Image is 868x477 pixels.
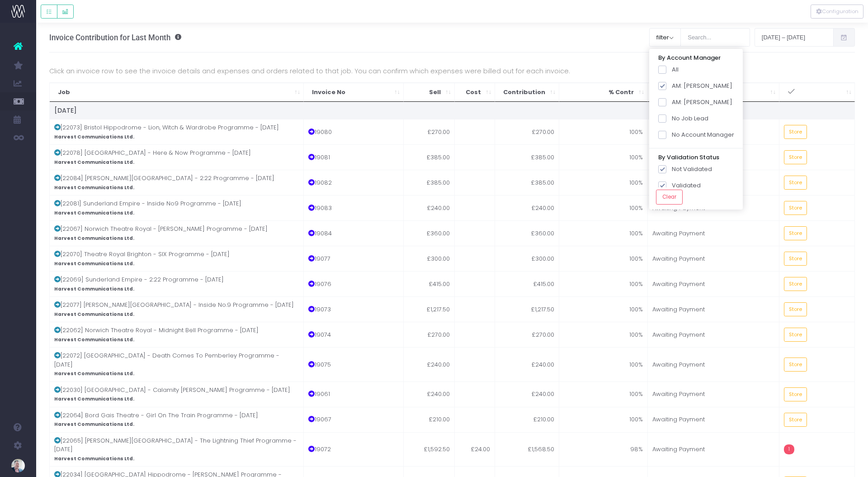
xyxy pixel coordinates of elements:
td: 19082 [304,170,404,195]
td: 19084 [304,220,404,246]
td: £240.00 [404,347,455,382]
td: £210.00 [404,407,455,432]
div: Vertical button group [811,5,863,19]
th: Status: activate to sort column ascending [648,83,779,102]
strong: Harvest Communications Ltd. [54,336,134,343]
strong: Harvest Communications Ltd. [54,134,134,140]
button: Store [784,413,807,427]
strong: Harvest Communications Ltd. [54,235,134,242]
td: 100% [559,322,648,347]
td: 19061 [304,382,404,407]
td: [22072] [GEOGRAPHIC_DATA] - Death Comes To Pemberley Programme - [DATE] [50,347,304,382]
th: Cost: activate to sort column ascending [455,83,495,102]
td: £360.00 [404,220,455,246]
td: [22062] Norwich Theatre Royal - Midnight Bell Programme - [DATE] [50,322,304,347]
button: Clear [656,190,683,205]
label: AM: [PERSON_NAME] [658,98,732,107]
td: Awaiting Payment [648,407,779,432]
td: [22067] Norwich Theatre Royal - [PERSON_NAME] Programme - [DATE] [50,220,304,246]
strong: Harvest Communications Ltd. [54,286,134,292]
td: Awaiting Payment [648,432,779,467]
input: Select date range [755,28,834,46]
td: £270.00 [495,119,559,144]
button: Store [784,125,807,139]
button: Store [784,387,807,401]
strong: Harvest Communications Ltd. [54,184,134,191]
button: Store [784,277,807,291]
strong: Harvest Communications Ltd. [54,260,134,267]
td: 100% [559,246,648,271]
button: Store [784,176,807,190]
td: £415.00 [495,271,559,296]
div: filter [649,49,743,210]
td: 19080 [304,119,404,144]
th: Sell: activate to sort column ascending [404,83,455,102]
td: 100% [559,382,648,407]
td: £24.00 [455,432,495,467]
td: £1,217.50 [404,296,455,322]
img: images/default_profile_image.png [11,459,25,472]
div: By Validation Status [649,151,743,163]
label: Not Validated [658,165,712,174]
td: 19077 [304,246,404,271]
td: 100% [559,347,648,382]
div: Default button group [41,5,74,19]
td: 100% [559,195,648,220]
td: £385.00 [404,170,455,195]
td: £240.00 [495,382,559,407]
button: Store [784,252,807,266]
td: Awaiting Payment [648,144,779,170]
label: Validated [658,181,701,190]
label: No Job Lead [658,114,708,123]
strong: Harvest Communications Ltd. [54,210,134,216]
td: 19072 [304,432,404,467]
td: 19074 [304,322,404,347]
td: Awaiting Payment [648,246,779,271]
td: Awaiting Payment [648,170,779,195]
td: £270.00 [495,322,559,347]
td: 19081 [304,144,404,170]
td: 100% [559,144,648,170]
strong: Harvest Communications Ltd. [54,455,134,462]
button: Store [784,358,807,372]
td: 19083 [304,195,404,220]
button: Store [784,150,807,164]
td: £240.00 [404,195,455,220]
span: 1 [784,444,795,454]
td: [22065] [PERSON_NAME][GEOGRAPHIC_DATA] - The Lightning Thief Programme - [DATE] [50,432,304,467]
td: £270.00 [404,119,455,144]
input: Search... [680,28,750,46]
button: Store [784,302,807,316]
label: All [658,65,679,74]
div: By Account Manager [649,52,743,63]
strong: Harvest Communications Ltd. [54,311,134,318]
td: 19073 [304,296,404,322]
td: £240.00 [495,347,559,382]
label: No Account Manager [658,130,734,139]
td: 19075 [304,347,404,382]
td: [22070] Theatre Royal Brighton - SIX Programme - [DATE] [50,246,304,271]
td: Awaiting Payment [648,271,779,296]
td: 100% [559,296,648,322]
td: £385.00 [404,144,455,170]
td: £240.00 [404,382,455,407]
td: [DATE] [50,102,855,119]
td: 100% [559,407,648,432]
p: Click an invoice row to see the invoice details and expenses and orders related to that job. You ... [49,66,855,76]
td: [22064] Bord Gais Theatre - Girl On The Train Programme - [DATE] [50,407,304,432]
td: [22081] Sunderland Empire - Inside No9 Programme - [DATE] [50,195,304,220]
td: £240.00 [495,195,559,220]
th: : activate to sort column ascending [779,83,855,102]
td: [22030] [GEOGRAPHIC_DATA] - Calamity [PERSON_NAME] Programme - [DATE] [50,382,304,407]
strong: Harvest Communications Ltd. [54,396,134,402]
td: Awaiting Payment [648,322,779,347]
td: £1,217.50 [495,296,559,322]
th: Job: activate to sort column ascending [50,83,304,102]
td: £300.00 [495,246,559,271]
button: filter [649,28,681,46]
td: £300.00 [404,246,455,271]
td: Awaiting Payment [648,220,779,246]
th: Invoice No: activate to sort column ascending [304,83,404,102]
button: Configuration [811,5,863,19]
td: 19067 [304,407,404,432]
